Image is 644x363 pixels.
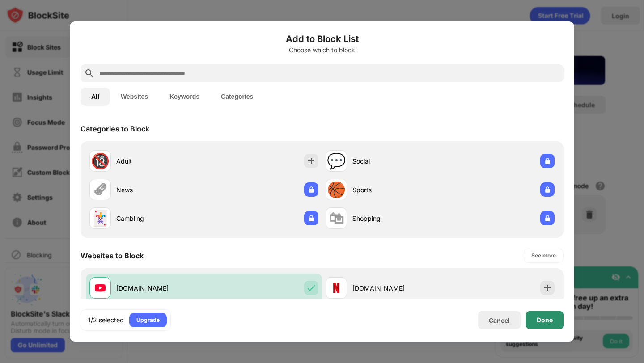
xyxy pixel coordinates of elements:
button: Keywords [159,88,210,106]
div: 💬 [327,152,346,170]
div: Done [537,317,553,324]
div: Social [352,156,440,166]
img: search.svg [84,68,95,79]
div: Choose which to block [80,46,563,54]
div: 🛍 [329,209,344,228]
div: Adult [116,156,204,166]
div: Upgrade [136,316,160,325]
h6: Add to Block List [80,32,563,46]
div: [DOMAIN_NAME] [352,283,440,293]
div: 🗞 [93,181,108,199]
div: 🏀 [327,181,346,199]
div: Shopping [352,214,440,223]
button: Websites [110,88,159,106]
button: All [80,88,110,106]
div: Sports [352,185,440,194]
button: Categories [210,88,264,106]
div: Websites to Block [80,251,144,260]
div: Categories to Block [80,124,149,133]
div: 🃏 [91,209,110,228]
div: Cancel [489,317,510,324]
div: Gambling [116,214,204,223]
div: [DOMAIN_NAME] [116,283,204,293]
img: favicons [95,283,106,293]
div: See more [531,251,556,260]
div: News [116,185,204,194]
img: favicons [331,283,342,293]
div: 1/2 selected [88,316,124,325]
div: 🔞 [91,152,110,170]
